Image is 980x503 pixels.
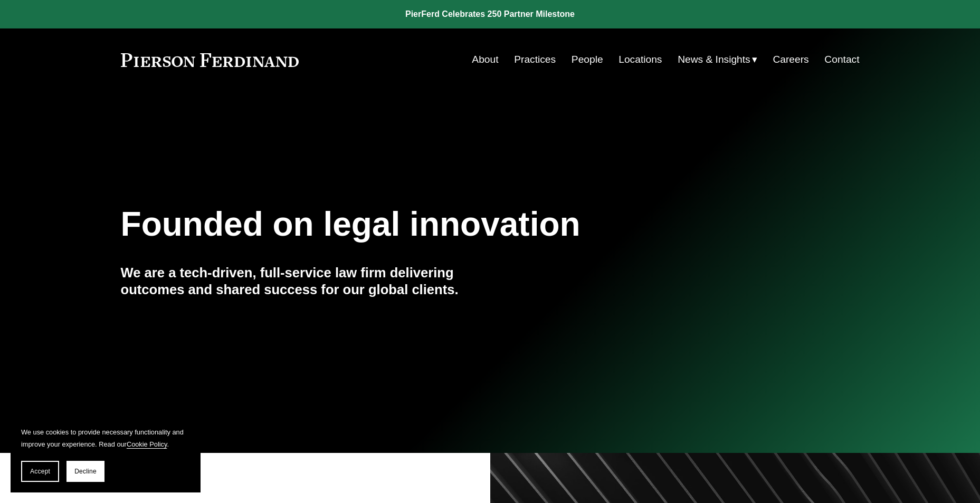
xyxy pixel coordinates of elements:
[678,51,750,69] span: News & Insights
[619,50,662,70] a: Locations
[514,50,556,70] a: Practices
[472,50,498,70] a: About
[773,50,808,70] a: Careers
[21,461,59,482] button: Accept
[74,468,97,475] span: Decline
[11,415,201,492] section: Cookie banner
[30,468,50,475] span: Accept
[127,440,167,448] a: Cookie Policy
[121,264,490,298] h4: We are a tech-driven, full-service law firm delivering outcomes and shared success for our global...
[572,50,603,70] a: People
[21,426,190,450] p: We use cookies to provide necessary functionality and improve your experience. Read our .
[678,50,757,70] a: folder dropdown
[66,461,104,482] button: Decline
[824,50,859,70] a: Contact
[121,205,737,244] h1: Founded on legal innovation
